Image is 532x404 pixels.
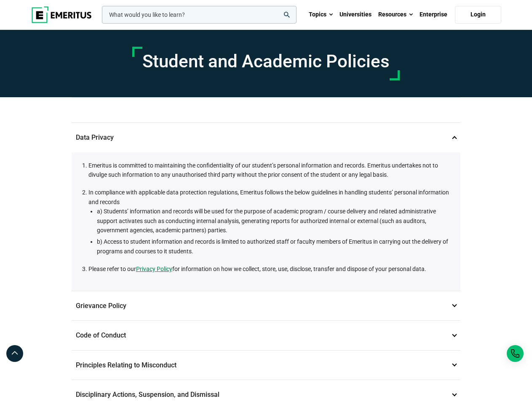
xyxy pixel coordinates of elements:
[142,51,390,72] h1: Student and Academic Policies
[72,291,460,321] p: Grievance Policy
[72,321,460,350] p: Code of Conduct
[97,207,452,235] li: a) Students’ information and records will be used for the purpose of academic program / course de...
[102,6,297,24] input: woocommerce-product-search-field-0
[88,188,452,256] li: In compliance with applicable data protection regulations, Emeritus follows the below guidelines ...
[72,351,460,380] p: Principles Relating to Misconduct
[88,161,452,180] li: Emeritus is committed to maintaining the confidentiality of our student’s personal information an...
[97,237,452,256] li: b) Access to student information and records is limited to authorized staff or faculty members of...
[455,6,501,24] a: Login
[136,264,172,274] a: Privacy Policy
[72,123,460,152] p: Data Privacy
[88,264,452,274] li: Please refer to our for information on how we collect, store, use, disclose, transfer and dispose...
